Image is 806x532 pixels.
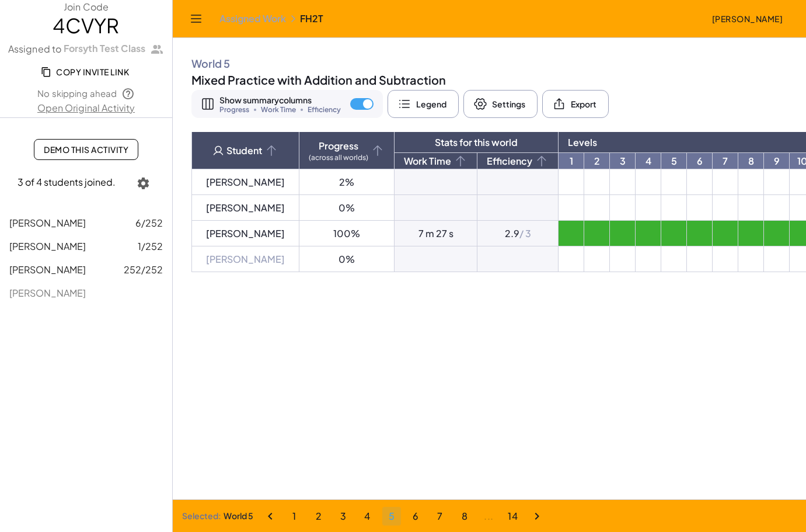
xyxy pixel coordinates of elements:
div: Selected: [182,510,221,521]
span: 1/252 [138,239,163,253]
td: solved with 3 out of 3 stars [559,221,584,246]
button: Page 5, Current page [382,507,401,526]
a: 9 [764,153,789,169]
span: 252/252 [124,263,163,277]
button: Settings [463,90,538,118]
span: (across all worlds) [309,154,368,161]
button: Go to page 14 [504,507,522,526]
td: solved with 3 out of 3 stars [687,221,713,246]
div: Mixed Practice with Addition and Subtraction [191,72,446,88]
td: solved with 3 out of 3 stars [584,221,610,246]
button: Go to page 1 [285,507,303,526]
button: Go to page 3 [334,507,353,526]
td: solved with 3 out of 3 stars [764,221,790,246]
td: 0% [299,246,395,272]
a: 3 [610,153,635,169]
nav: Pagination Navigation [258,504,549,528]
button: Copy Invite Link [34,61,138,82]
div: Show summary columns [219,95,341,113]
span: 5 [388,510,395,522]
span: Copy Invite Link [43,67,129,77]
div: Work Time [404,154,467,168]
div: Efficiency [487,154,549,168]
td: 100% [299,221,395,246]
a: Forsyth Test Class [61,42,164,57]
a: 2 [584,153,609,169]
span: 7 [437,510,443,522]
span: / 3 [519,227,531,239]
button: Go to page 7 [431,507,449,526]
span: 4 [364,510,371,522]
a: 8 [738,153,763,169]
td: solved with 3 out of 3 stars [610,221,636,246]
span: 2 [315,510,322,522]
a: Assigned Work [219,13,286,25]
td: 2.9 [477,221,559,246]
button: Go to page 2 [309,507,328,526]
th: Total time spent working on levels in this world. [395,153,477,169]
a: [PERSON_NAME] [206,201,285,214]
label: Assigned to [8,42,165,57]
span: 8 [461,510,467,522]
a: 1 [559,153,584,169]
th: Stats for this world [395,132,559,153]
span: 3 of 4 students joined. [18,176,116,188]
span: [PERSON_NAME] [9,240,86,252]
td: solved with 3 out of 3 stars [661,221,687,246]
span: 3 [340,510,346,522]
a: 7 [713,153,738,169]
span: [PERSON_NAME] [9,217,86,229]
div: World 5 [224,510,253,521]
button: Go to page 4 [358,507,376,526]
button: Previous page [261,507,280,526]
a: [PERSON_NAME] [206,227,285,239]
span: [PERSON_NAME] [711,13,783,24]
button: Go to page 6 [406,507,425,526]
a: 6 [687,153,712,169]
th: Percentage of levels completed across all worlds. [299,132,395,169]
a: 5 [661,153,686,169]
div: Progress Work Time Efficiency [219,106,341,113]
td: 7 m 27 s [395,221,477,246]
td: 2% [299,169,395,195]
button: Toggle navigation [187,9,205,28]
button: Go to page 8 [455,507,474,526]
span: Demo This Activity [44,144,128,155]
span: [PERSON_NAME] [9,263,86,276]
span: [PERSON_NAME] [206,253,285,265]
a: Demo This Activity [34,139,138,160]
span: 6 [413,510,419,522]
th: Average number of stars across the solved levels in this world. [477,153,559,169]
td: solved with 3 out of 3 stars [713,221,738,246]
div: World 5 [191,57,446,70]
span: 14 [508,510,518,522]
div: Progress [309,140,368,161]
button: Next page [528,507,546,526]
span: Student [201,144,289,158]
td: 0% [299,195,395,221]
span: [PERSON_NAME] [9,287,86,299]
a: [PERSON_NAME] [206,176,285,188]
span: 1 [292,510,296,522]
button: Legend [388,90,459,118]
td: solved with 3 out of 3 stars [636,221,661,246]
a: 4 [636,153,661,169]
td: solved with 3 out of 3 stars [738,221,764,246]
button: [PERSON_NAME] [702,8,792,29]
button: Export [542,90,609,118]
span: 6/252 [135,216,163,230]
